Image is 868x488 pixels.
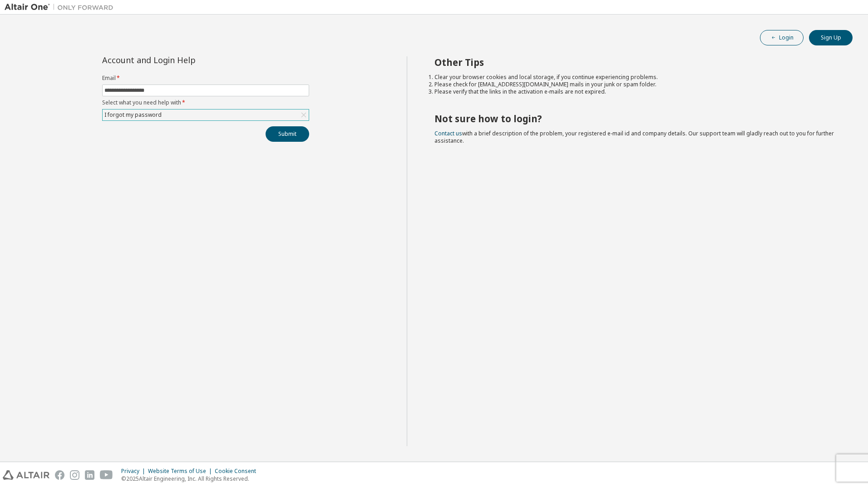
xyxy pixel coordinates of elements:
div: Privacy [121,468,148,475]
div: Website Terms of Use [148,468,215,475]
h2: Not sure how to login? [434,113,837,124]
button: Login [760,30,804,45]
img: altair_logo.svg [3,470,49,480]
div: Cookie Consent [215,468,261,475]
label: Select what you need help with [102,99,309,106]
li: Please verify that the links in the activation e-mails are not expired. [434,88,837,95]
li: Please check for [EMAIL_ADDRESS][DOMAIN_NAME] mails in your junk or spam folder. [434,81,837,88]
button: Submit [266,126,309,142]
a: Contact us [434,129,462,137]
li: Clear your browser cookies and local storage, if you continue experiencing problems. [434,74,837,81]
label: Email [102,75,309,82]
button: Sign Up [809,30,853,45]
div: Account and Login Help [102,56,268,64]
h2: Other Tips [434,56,837,68]
img: facebook.svg [55,470,64,480]
img: youtube.svg [100,470,113,480]
img: Altair One [5,3,118,12]
div: I forgot my password [103,110,309,120]
div: I forgot my password [103,110,163,120]
img: instagram.svg [70,470,79,480]
img: linkedin.svg [85,470,94,480]
p: © 2025 Altair Engineering, Inc. All Rights Reserved. [121,475,261,483]
span: with a brief description of the problem, your registered e-mail id and company details. Our suppo... [434,129,834,144]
